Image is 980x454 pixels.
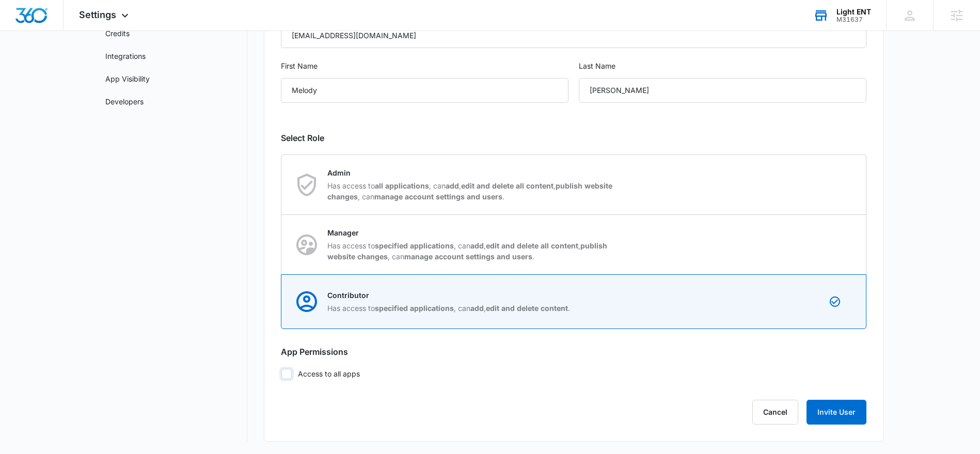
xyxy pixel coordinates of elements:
[836,16,871,23] div: account id
[807,400,866,425] button: Invite User
[579,60,866,72] label: Last Name
[375,241,454,250] strong: specified applications
[375,304,454,312] strong: specified applications
[105,73,150,84] a: App Visibility
[374,192,502,201] strong: manage account settings and users
[281,60,568,72] label: First Name
[281,368,866,379] label: Access to all apps
[327,180,618,202] p: Has access to , can , , , can .
[281,346,866,358] h2: App Permissions
[79,9,116,20] span: Settings
[327,167,618,178] p: Admin
[105,96,144,107] a: Developers
[470,241,484,250] strong: add
[836,8,871,16] div: account name
[327,303,570,314] p: Has access to , can , .
[486,241,578,250] strong: edit and delete all content
[281,132,866,144] h2: Select Role
[470,304,484,312] strong: add
[327,240,618,262] p: Has access to , can , , , can .
[486,304,568,312] strong: edit and delete content
[327,290,570,301] p: Contributor
[327,227,618,238] p: Manager
[404,252,532,261] strong: manage account settings and users
[375,181,429,190] strong: all applications
[461,181,554,190] strong: edit and delete all content
[105,28,130,39] a: Credits
[105,51,146,61] a: Integrations
[752,400,798,425] button: Cancel
[446,181,459,190] strong: add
